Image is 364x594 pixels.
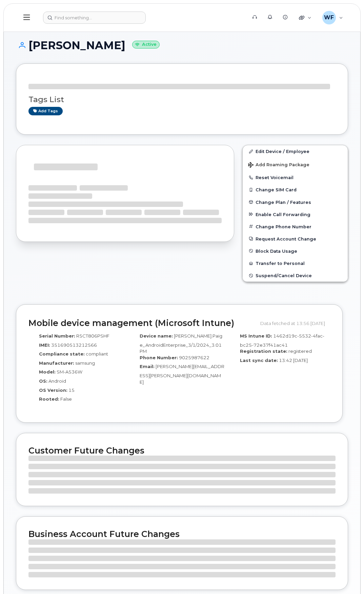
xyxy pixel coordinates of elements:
[243,145,348,157] a: Edit Device / Employee
[256,199,311,205] span: Change Plan / Features
[243,245,348,257] button: Block Data Usage
[243,171,348,184] button: Reset Voicemail
[243,196,348,208] button: Change Plan / Features
[243,233,348,245] button: Request Account Change
[76,333,109,339] span: R5CT806PSHF
[48,378,66,384] span: Android
[39,369,56,375] label: Model:
[68,387,75,393] span: 15
[243,184,348,196] button: Change SIM Card
[16,39,348,51] h1: [PERSON_NAME]
[75,360,95,366] span: samsung
[243,208,348,221] button: Enable Call Forwarding
[28,529,336,539] h2: Business Account Future Changes
[132,41,160,49] small: Active
[57,369,82,375] span: SM-A536W
[256,212,310,217] span: Enable Call Forwarding
[260,317,330,330] div: Data fetched at 13:56 [DATE]
[28,319,255,328] h2: Mobile device management (Microsoft Intune)
[39,387,67,394] label: OS Version:
[39,333,75,339] label: Serial Number:
[86,351,108,357] span: compliant
[240,348,287,355] label: Registration state:
[28,95,336,104] h3: Tags List
[28,107,63,115] a: Add tags
[140,364,224,384] span: [PERSON_NAME][EMAIL_ADDRESS][PERSON_NAME][DOMAIN_NAME]
[60,396,72,402] span: False
[51,342,97,348] span: 351690513212566
[140,333,222,354] span: [PERSON_NAME].Paige_AndroidEnterprise_3/1/2024_3:01 PM
[243,157,348,171] button: Add Roaming Package
[243,269,348,282] button: Suspend/Cancel Device
[243,221,348,233] button: Change Phone Number
[243,257,348,269] button: Transfer to Personal
[28,445,336,456] h2: Customer Future Changes
[39,378,47,384] label: OS:
[140,333,173,339] label: Device name:
[39,342,50,348] label: IMEI:
[179,355,209,360] span: 9025987622
[39,396,59,402] label: Rooted:
[140,355,178,361] label: Phone Number:
[240,357,278,364] label: Last sync date:
[248,162,309,169] span: Add Roaming Package
[279,358,308,363] span: 13:42 [DATE]
[288,348,312,354] span: registered
[39,360,74,366] label: Manufacturer:
[240,333,272,339] label: MS Intune ID:
[39,351,85,357] label: Compliance state:
[256,273,312,278] span: Suspend/Cancel Device
[140,363,155,370] label: Email:
[240,333,324,348] span: 1462d19c-5532-4fac-bc25-72e37f41ac41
